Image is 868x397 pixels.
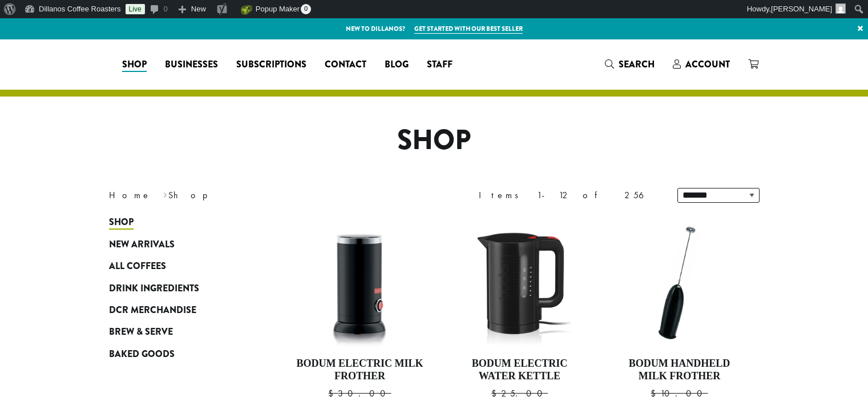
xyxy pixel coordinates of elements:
[109,211,246,233] a: Shop
[109,325,173,339] span: Brew & Serve
[109,238,175,252] span: New Arrivals
[109,303,196,318] span: DCR Merchandise
[385,58,409,72] span: Blog
[414,24,523,34] a: Get started with our best seller
[113,55,156,74] a: Shop
[109,343,246,365] a: Baked Goods
[619,58,655,71] span: Search
[109,259,166,274] span: All Coffees
[109,255,246,277] a: All Coffees
[596,55,664,74] a: Search
[613,358,745,382] h4: Bodum Handheld Milk Frother
[109,282,199,296] span: Drink Ingredients
[454,358,585,382] h4: Bodum Electric Water Kettle
[109,234,246,255] a: New Arrivals
[301,4,311,14] span: 0
[236,58,306,72] span: Subscriptions
[294,217,425,348] img: DP3954.01-002.png
[685,58,730,71] span: Account
[122,58,147,72] span: Shop
[109,189,151,201] a: Home
[163,185,167,202] span: ›
[109,215,134,230] span: Shop
[165,58,218,72] span: Businesses
[427,58,453,72] span: Staff
[100,124,768,157] h1: Shop
[325,58,366,72] span: Contact
[126,4,145,14] a: Live
[109,321,246,343] a: Brew & Serve
[479,189,660,202] div: Items 1-12 of 256
[771,5,832,13] span: [PERSON_NAME]
[294,358,426,382] h4: Bodum Electric Milk Frother
[109,189,417,202] nav: Breadcrumb
[109,347,175,362] span: Baked Goods
[853,18,868,39] a: ×
[418,55,462,74] a: Staff
[613,217,745,348] img: DP3927.01-002.png
[109,277,246,299] a: Drink Ingredients
[454,217,585,348] img: DP3955.01.png
[109,299,246,321] a: DCR Merchandise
